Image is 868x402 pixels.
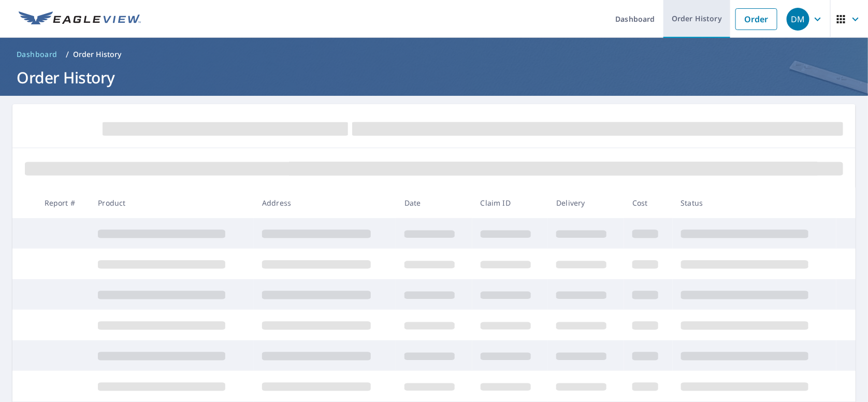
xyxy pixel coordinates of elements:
th: Cost [624,188,672,218]
h1: Order History [12,67,856,88]
li: / [66,48,69,61]
a: Dashboard [12,46,62,63]
th: Delivery [548,188,624,218]
nav: breadcrumb [12,46,856,63]
th: Claim ID [472,188,548,218]
a: Order [735,8,777,30]
th: Address [254,188,396,218]
th: Status [673,188,837,218]
th: Report # [36,188,90,218]
div: DM [787,8,809,31]
p: Order History [73,49,122,60]
img: EV Logo [19,11,141,27]
th: Date [396,188,472,218]
span: Dashboard [17,49,57,60]
th: Product [90,188,254,218]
